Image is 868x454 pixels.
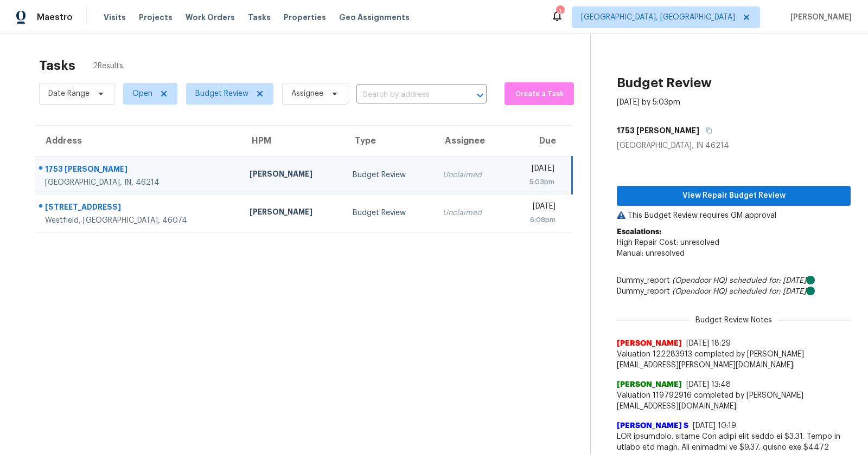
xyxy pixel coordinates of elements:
[515,163,554,177] div: [DATE]
[241,126,344,156] th: HPM
[48,88,90,99] span: Date Range
[248,14,271,21] span: Tasks
[556,7,564,17] div: 3
[617,349,851,371] span: Valuation 122283913 completed by [PERSON_NAME][EMAIL_ADDRESS][PERSON_NAME][DOMAIN_NAME]:
[617,186,851,206] button: View Repair Budget Review
[617,250,685,257] span: Manual: unresolved
[506,126,572,156] th: Due
[473,88,488,103] button: Open
[443,170,497,180] div: Unclaimed
[353,170,425,180] div: Budget Review
[443,207,497,218] div: Unclaimed
[250,206,335,220] div: [PERSON_NAME]
[515,215,555,225] div: 6:08pm
[195,88,248,99] span: Budget Review
[339,12,410,23] span: Geo Assignments
[353,207,425,218] div: Budget Review
[45,164,232,177] div: 1753 [PERSON_NAME]
[37,12,73,23] span: Maestro
[250,168,335,182] div: [PERSON_NAME]
[581,12,735,23] span: [GEOGRAPHIC_DATA], [GEOGRAPHIC_DATA]
[617,390,851,412] span: Valuation 119792916 completed by [PERSON_NAME][EMAIL_ADDRESS][DOMAIN_NAME]:
[139,12,173,23] span: Projects
[617,97,680,108] div: [DATE] by 5:03pm
[626,189,842,203] span: View Repair Budget Review
[39,60,75,71] h2: Tasks
[515,177,554,187] div: 5:03pm
[186,12,235,23] span: Work Orders
[434,126,506,156] th: Assignee
[45,215,232,226] div: Westfield, [GEOGRAPHIC_DATA], 46074
[686,381,731,388] span: [DATE] 13:48
[344,126,434,156] th: Type
[617,140,851,151] div: [GEOGRAPHIC_DATA], IN 46214
[617,125,699,136] h5: 1753 [PERSON_NAME]
[617,286,851,297] div: Dummy_report
[617,239,719,247] span: High Repair Cost: unresolved
[786,12,852,23] span: [PERSON_NAME]
[617,228,661,236] b: Escalations:
[617,77,712,88] h2: Budget Review
[729,288,806,295] i: scheduled for: [DATE]
[617,210,851,221] p: This Budget Review requires GM approval
[356,87,456,103] input: Search by address
[515,201,555,215] div: [DATE]
[505,82,574,105] button: Create a Task
[45,202,232,215] div: [STREET_ADDRESS]
[104,12,126,23] span: Visits
[93,61,123,72] span: 2 Results
[510,88,569,100] span: Create a Task
[617,379,682,390] span: [PERSON_NAME]
[729,277,806,284] i: scheduled for: [DATE]
[45,177,232,188] div: [GEOGRAPHIC_DATA], IN, 46214
[284,12,326,23] span: Properties
[686,340,731,347] span: [DATE] 18:29
[699,121,714,140] button: Copy Address
[132,88,152,99] span: Open
[672,288,727,295] i: (Opendoor HQ)
[689,315,778,326] span: Budget Review Notes
[617,275,851,286] div: Dummy_report
[291,88,323,99] span: Assignee
[35,126,241,156] th: Address
[617,420,688,431] span: [PERSON_NAME] S
[672,277,727,284] i: (Opendoor HQ)
[617,338,682,349] span: [PERSON_NAME]
[693,422,736,430] span: [DATE] 10:19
